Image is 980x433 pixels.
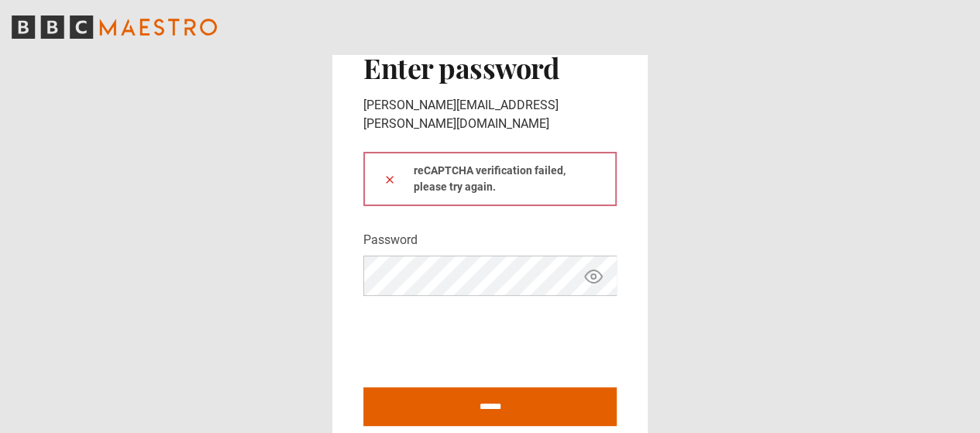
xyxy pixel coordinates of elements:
[363,51,617,84] h2: Enter password
[12,15,217,39] svg: BBC Maestro
[363,152,617,206] div: reCAPTCHA verification failed, please try again.
[363,231,418,249] label: Password
[580,263,607,290] button: Show password
[363,96,617,133] p: [PERSON_NAME][EMAIL_ADDRESS][PERSON_NAME][DOMAIN_NAME]
[363,308,599,369] iframe: reCAPTCHA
